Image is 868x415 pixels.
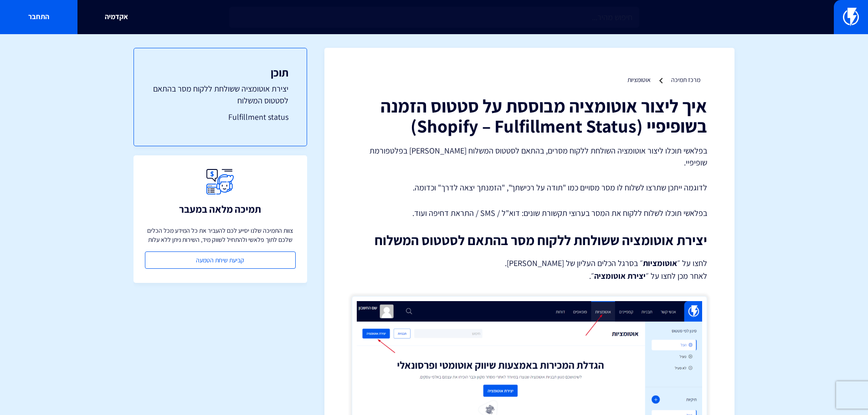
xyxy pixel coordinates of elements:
[671,76,700,84] a: מרכז תמיכה
[627,76,651,84] a: אוטומציות
[152,67,288,78] h3: תוכן
[352,257,707,282] p: לחצו על ״ ״ בסרגל הכלים העליון של [PERSON_NAME]. לאחר מכן לחצו על ״ ״.
[352,182,707,194] p: לדוגמה ייתכן שתרצו לשלוח לו מסר מסויים כמו "תודה על רכישתך", "הזמנתך יצאה לדרך" וכדומה.
[179,204,261,215] h3: תמיכה מלאה במעבר
[352,233,707,248] h2: יצירת אוטומציה ששולחת ללקוח מסר בהתאם לסטטוס המשלוח
[643,258,677,268] strong: אוטומציות
[145,226,296,244] p: צוות התמיכה שלנו יסייע לכם להעביר את כל המידע מכל הכלים שלכם לתוך פלאשי ולהתחיל לשווק מיד, השירות...
[152,111,288,123] a: Fulfillment status
[352,96,707,136] h1: איך ליצור אוטומציה מבוססת על סטטוס הזמנה בשופיפיי (Shopify – Fulfillment Status)
[352,145,707,168] p: בפלאשי תוכלו ליצור אוטומציה השולחת ללקוח מסרים, בהתאם לסטטוס המשלוח [PERSON_NAME] בפלטפורמת שופיפיי.
[352,207,707,219] p: בפלאשי תוכלו לשלוח ללקוח את המסר בערוצי תקשורת שונים: דוא"ל / SMS / התראת דחיפה ועוד.
[594,271,646,281] strong: יצירת אוטומציה
[229,7,639,28] input: חיפוש מהיר...
[152,83,288,106] a: יצירת אוטומציה ששולחת ללקוח מסר בהתאם לסטטוס המשלוח
[145,251,296,269] a: קביעת שיחת הטמעה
